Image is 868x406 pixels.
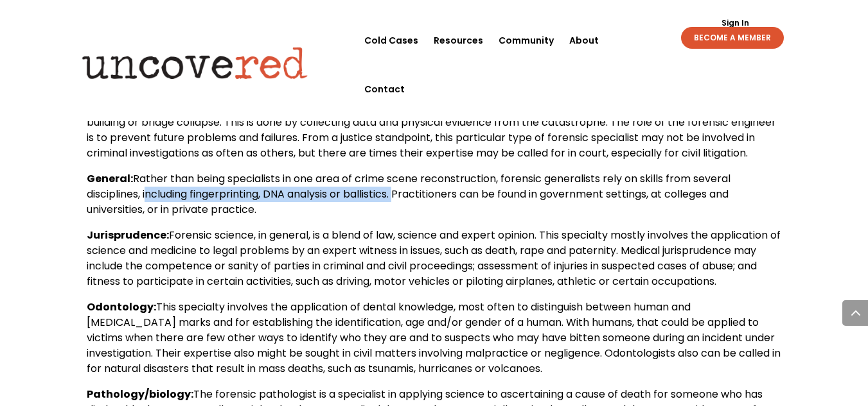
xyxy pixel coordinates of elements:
b: General: [87,171,133,186]
a: Contact [364,65,405,114]
a: BECOME A MEMBER [681,27,784,49]
b: Odontology: [87,300,156,314]
img: Uncovered logo [71,38,319,88]
a: Cold Cases [364,16,418,65]
a: Sign In [714,19,756,27]
b: Pathology/biology: [87,387,193,402]
span: Forensic science, in general, is a blend of law, science and expert opinion. This specialty mostl... [87,228,781,289]
span: This specialty involves the application of dental knowledge, most often to distinguish between hu... [87,300,781,376]
b: Jurisprudence: [87,228,169,242]
a: Community [499,16,554,65]
a: About [569,16,599,65]
span: This discipline broadly involves the investigation of performance problems and failures, such as ... [87,99,776,160]
span: Rather than being specialists in one area of crime scene reconstruction, forensic generalists rel... [87,171,731,217]
a: Resources [434,16,483,65]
